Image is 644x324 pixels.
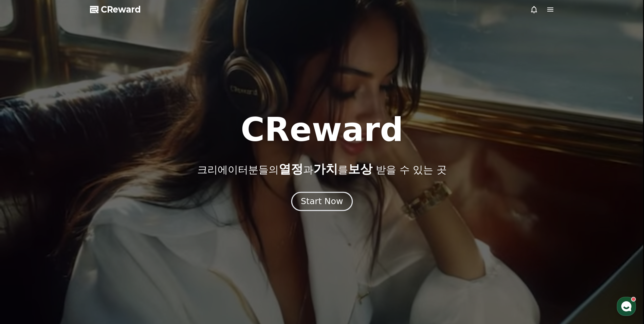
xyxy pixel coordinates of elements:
[101,4,141,15] span: CReward
[2,215,45,232] a: 홈
[301,196,343,207] div: Start Now
[105,226,113,231] span: 설정
[88,215,130,232] a: 설정
[21,226,25,231] span: 홈
[241,113,403,146] h1: CReward
[291,192,353,211] button: Start Now
[348,162,372,176] span: 보상
[45,215,88,232] a: 대화
[197,162,446,176] p: 크리에이터분들의 과 를 받을 수 있는 곳
[293,199,351,205] a: Start Now
[279,162,303,176] span: 열정
[62,226,70,231] span: 대화
[313,162,338,176] span: 가치
[90,4,141,15] a: CReward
